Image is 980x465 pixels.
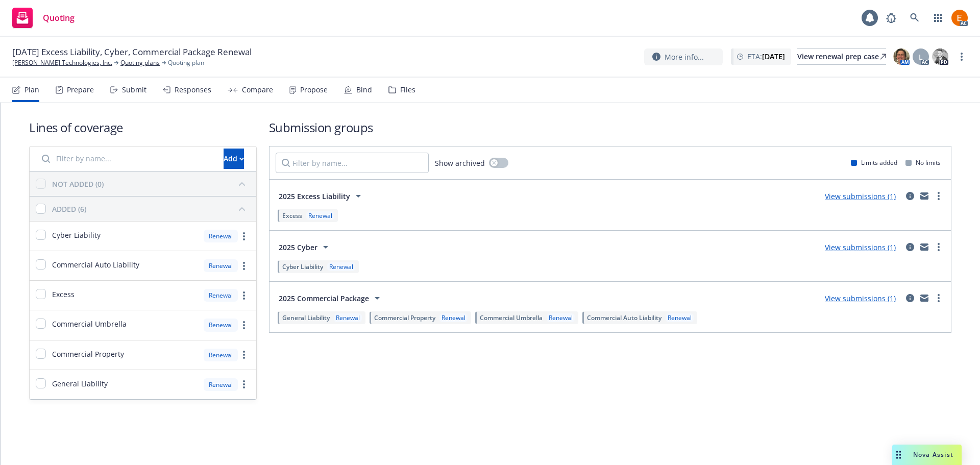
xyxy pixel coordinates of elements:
a: Search [904,8,925,28]
button: 2025 Cyber [276,237,335,257]
span: Show archived [435,158,485,168]
div: Add [224,149,244,168]
div: Drag to move [892,445,905,465]
div: Limits added [851,158,897,167]
a: [PERSON_NAME] Technologies, Inc. [12,58,112,67]
div: Renewal [439,313,468,322]
span: Excess [282,211,302,220]
img: photo [951,10,968,26]
span: 2025 Cyber [279,242,317,253]
a: more [238,230,250,242]
div: Renewal [204,349,238,361]
span: 2025 Excess Liability [279,191,350,202]
a: more [955,51,968,63]
a: Quoting plans [120,58,160,67]
input: Filter by name... [36,149,217,169]
a: more [933,190,945,202]
a: more [238,378,250,390]
a: circleInformation [904,292,916,304]
a: more [238,289,250,302]
a: circleInformation [904,190,916,202]
img: photo [893,48,910,65]
span: L [919,52,923,62]
span: Quoting [43,14,75,22]
a: Report a Bug [881,8,901,28]
strong: [DATE] [762,52,785,61]
div: View renewal prep case [797,49,886,64]
a: mail [918,190,930,202]
div: Renewal [334,313,362,322]
div: Renewal [327,262,355,271]
div: Bind [356,86,372,94]
div: Files [400,86,415,94]
button: More info... [644,48,723,65]
span: [DATE] Excess Liability, Cyber, Commercial Package Renewal [12,46,252,58]
span: General Liability [282,313,330,322]
div: Renewal [306,211,334,220]
a: View submissions (1) [825,293,896,303]
a: View renewal prep case [797,48,886,65]
div: Renewal [204,230,238,242]
span: Nova Assist [913,450,953,459]
a: more [238,260,250,272]
span: Commercial Umbrella [52,319,127,329]
div: NOT ADDED (0) [52,179,104,189]
div: Compare [242,86,273,94]
div: Renewal [204,319,238,331]
div: Submit [122,86,146,94]
button: NOT ADDED (0) [52,176,250,192]
a: View submissions (1) [825,191,896,201]
div: ADDED (6) [52,204,86,214]
div: No limits [905,158,941,167]
button: 2025 Excess Liability [276,186,367,206]
div: Prepare [67,86,94,94]
span: 2025 Commercial Package [279,293,369,304]
div: Plan [24,86,39,94]
button: ADDED (6) [52,201,250,217]
span: Commercial Property [374,313,435,322]
span: Quoting plan [168,58,204,67]
button: Nova Assist [892,445,962,465]
a: mail [918,292,930,304]
span: Cyber Liability [282,262,323,271]
span: General Liability [52,378,108,389]
img: photo [932,48,948,65]
h1: Lines of coverage [29,119,257,136]
a: mail [918,241,930,253]
div: Renewal [204,259,238,272]
a: more [238,349,250,361]
a: more [238,319,250,331]
div: Propose [300,86,328,94]
a: Quoting [8,4,79,32]
a: more [933,292,945,304]
span: Excess [52,289,75,300]
span: Commercial Property [52,349,124,359]
a: Switch app [928,8,948,28]
div: Renewal [204,378,238,391]
input: Filter by name... [276,153,429,173]
span: Cyber Liability [52,230,101,240]
button: 2025 Commercial Package [276,288,386,308]
div: Renewal [666,313,694,322]
div: Responses [175,86,211,94]
h1: Submission groups [269,119,951,136]
span: Commercial Auto Liability [52,259,139,270]
span: Commercial Auto Liability [587,313,661,322]
a: more [933,241,945,253]
span: ETA : [747,51,785,62]
a: circleInformation [904,241,916,253]
span: Commercial Umbrella [480,313,543,322]
div: Renewal [204,289,238,302]
div: Renewal [547,313,575,322]
a: View submissions (1) [825,242,896,252]
span: More info... [665,52,704,62]
button: Add [224,149,244,169]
